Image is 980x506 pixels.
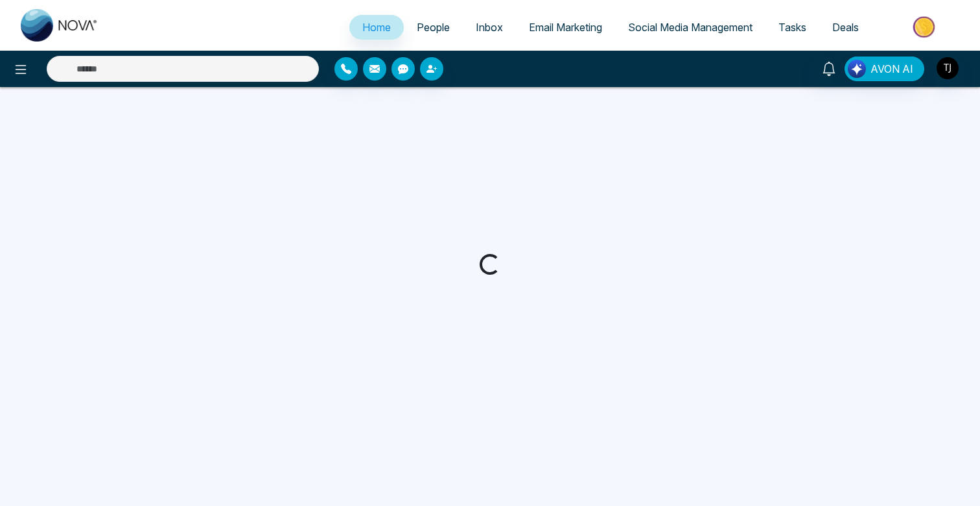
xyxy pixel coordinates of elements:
[819,15,872,40] a: Deals
[878,12,972,42] img: Market-place.gif
[21,9,99,42] img: Nova CRM Logo
[845,57,924,81] button: AVON AI
[832,21,859,34] span: Deals
[778,21,806,34] span: Tasks
[848,60,866,78] img: Lead Flow
[516,15,615,40] a: Email Marketing
[362,21,391,34] span: Home
[628,21,752,34] span: Social Media Management
[463,15,516,40] a: Inbox
[529,21,602,34] span: Email Marketing
[349,15,404,40] a: Home
[615,15,765,40] a: Social Media Management
[404,15,463,40] a: People
[870,61,913,77] span: AVON AI
[417,21,450,34] span: People
[476,21,503,34] span: Inbox
[937,57,959,79] img: User Avatar
[765,15,819,40] a: Tasks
